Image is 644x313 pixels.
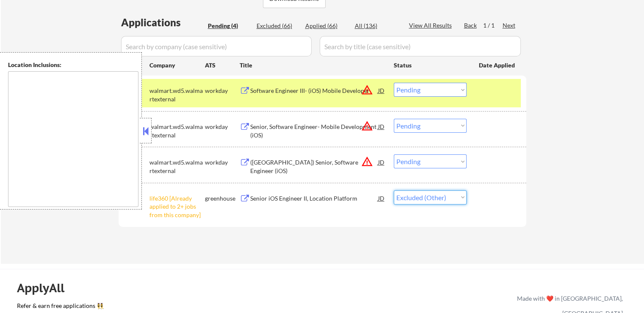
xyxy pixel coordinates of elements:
div: Excluded (66) [257,22,299,30]
div: Back [464,21,478,30]
div: Next [503,21,516,30]
div: Pending (4) [208,22,250,30]
button: warning_amber [361,84,373,96]
div: View All Results [409,21,454,30]
div: life360 [Already applied to 2+ jobs from this company] [149,194,205,219]
div: ([GEOGRAPHIC_DATA]) Senior, Software Engineer (iOS) [250,158,378,175]
div: greenhouse [205,194,240,203]
div: 1 / 1 [483,21,503,30]
div: JD [377,83,386,98]
div: Title [240,61,386,70]
div: JD [377,190,386,206]
div: Applied (66) [305,22,348,30]
button: warning_amber [361,156,373,168]
div: JD [377,119,386,134]
div: ApplyAll [17,281,74,295]
div: ATS [205,61,240,70]
div: Status [394,57,467,73]
div: Software Engineer III- (iOS) Mobile Developer [250,87,378,95]
div: Location Inclusions: [8,61,138,69]
div: Date Applied [479,61,516,70]
input: Search by company (case sensitive) [121,36,312,56]
input: Search by title (case sensitive) [320,36,521,56]
div: walmart.wd5.walmartexternal [149,87,205,103]
div: workday [205,158,240,167]
div: All (136) [355,22,397,30]
div: Senior, Software Engineer- Mobile Development (iOS) [250,123,378,139]
div: walmart.wd5.walmartexternal [149,158,205,175]
div: JD [377,154,386,170]
div: workday [205,123,240,131]
div: Senior iOS Engineer II, Location Platform [250,194,378,203]
button: warning_amber [361,120,373,132]
div: workday [205,87,240,95]
div: Company [149,61,205,70]
div: Applications [121,17,205,28]
a: Refer & earn free applications 👯‍♀️ [17,303,340,312]
div: walmart.wd5.walmartexternal [149,123,205,139]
